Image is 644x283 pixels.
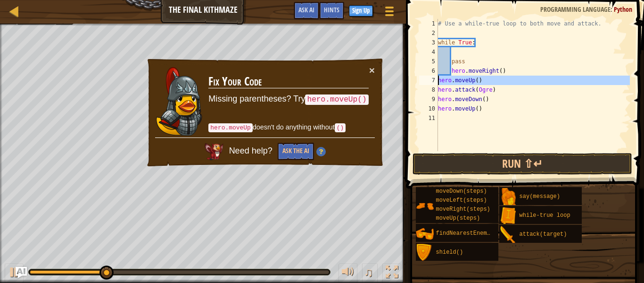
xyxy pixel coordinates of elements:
[499,188,517,206] img: portrait.png
[335,123,346,132] code: ()
[278,143,314,160] button: Ask the AI
[205,143,223,160] img: AI
[16,267,27,278] button: Ask AI
[413,153,632,175] button: Run ⇧↵
[378,2,401,24] button: Show game menu
[369,65,375,75] button: ×
[305,94,368,105] code: hero.moveUp()
[339,264,357,283] button: Adjust volume
[520,193,560,200] span: say(message)
[419,76,438,85] div: 7
[419,28,438,38] div: 2
[419,104,438,113] div: 10
[364,265,373,279] span: ♫
[499,207,517,225] img: portrait.png
[298,5,314,14] span: Ask AI
[419,47,438,57] div: 4
[419,85,438,94] div: 8
[436,197,487,204] span: moveLeft(steps)
[156,67,203,136] img: duck_hattori.png
[208,122,368,133] p: doesn't do anything without
[5,264,24,283] button: Ctrl + P: Play
[208,75,368,88] h3: Fix Your Code
[349,5,373,17] button: Sign Up
[362,264,378,283] button: ♫
[520,231,567,238] span: attack(target)
[416,244,434,262] img: portrait.png
[416,197,434,215] img: portrait.png
[614,5,632,14] span: Python
[419,66,438,76] div: 6
[416,225,434,243] img: portrait.png
[229,146,275,156] span: Need help?
[436,249,463,256] span: shield()
[208,123,253,132] code: hero.moveUp
[436,230,497,237] span: findNearestEnemy()
[419,38,438,47] div: 3
[499,226,517,244] img: portrait.png
[382,264,401,283] button: Toggle fullscreen
[419,94,438,104] div: 9
[520,212,570,219] span: while-true loop
[436,188,487,195] span: moveDown(steps)
[316,147,326,156] img: Hint
[419,113,438,123] div: 11
[294,2,319,19] button: Ask AI
[540,5,611,14] span: Programming language
[419,57,438,66] div: 5
[436,215,480,222] span: moveUp(steps)
[436,206,490,213] span: moveRight(steps)
[208,93,368,105] p: Missing parentheses? Try
[324,5,339,14] span: Hints
[611,5,614,14] span: :
[419,19,438,28] div: 1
